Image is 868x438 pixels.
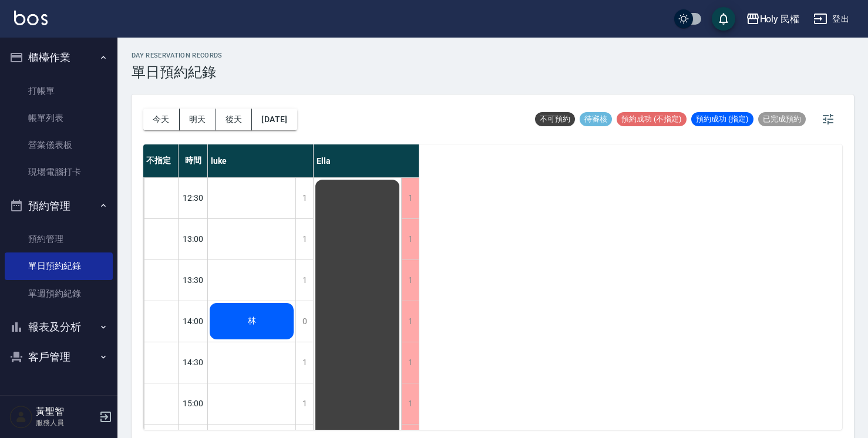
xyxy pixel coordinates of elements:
[9,405,33,429] img: Person
[760,12,800,26] div: Holy 民權
[216,109,253,130] button: 後天
[5,78,113,105] a: 打帳單
[179,301,208,342] div: 14:00
[36,417,96,428] p: 服務人員
[295,219,313,260] div: 1
[401,178,419,218] div: 1
[143,144,179,177] div: 不指定
[295,383,313,424] div: 1
[295,342,313,383] div: 1
[401,260,419,301] div: 1
[132,52,223,59] h2: day Reservation records
[401,301,419,342] div: 1
[14,11,48,25] img: Logo
[5,312,113,342] button: 報表及分析
[5,191,113,221] button: 預約管理
[401,383,419,424] div: 1
[401,342,419,383] div: 1
[5,159,113,186] a: 現場電腦打卡
[5,252,113,279] a: 單日預約紀錄
[180,109,216,130] button: 明天
[5,225,113,252] a: 預約管理
[252,109,297,130] button: [DATE]
[5,132,113,159] a: 營業儀表板
[758,114,806,124] span: 已完成預約
[143,109,180,130] button: 今天
[314,144,419,177] div: Ella
[5,105,113,132] a: 帳單列表
[535,114,575,124] span: 不可預約
[712,7,735,31] button: save
[132,64,223,80] h3: 單日預約紀錄
[36,406,96,417] h5: 黃聖智
[580,114,612,124] span: 待審核
[741,7,805,31] button: Holy 民權
[295,260,313,301] div: 1
[295,178,313,218] div: 1
[5,42,113,73] button: 櫃檯作業
[401,219,419,260] div: 1
[617,114,687,124] span: 預約成功 (不指定)
[179,342,208,383] div: 14:30
[245,316,258,326] span: 林
[691,114,753,124] span: 預約成功 (指定)
[179,218,208,260] div: 13:00
[179,144,208,177] div: 時間
[179,177,208,218] div: 12:30
[809,8,854,30] button: 登出
[179,383,208,424] div: 15:00
[295,301,313,342] div: 0
[5,280,113,307] a: 單週預約紀錄
[5,342,113,372] button: 客戶管理
[208,144,314,177] div: luke
[179,260,208,301] div: 13:30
